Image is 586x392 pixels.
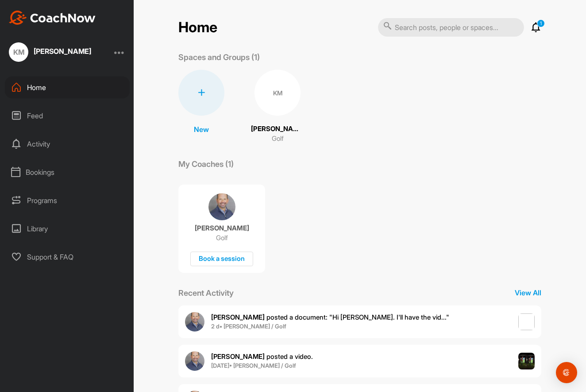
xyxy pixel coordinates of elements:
div: [PERSON_NAME] [34,48,91,55]
div: Bookings [5,161,130,183]
img: user avatar [185,312,204,332]
div: Library [5,218,130,240]
div: Programs [5,189,130,211]
p: Spaces and Groups (1) [178,51,260,63]
p: My Coaches (1) [178,158,234,170]
div: Home [5,76,130,98]
p: [PERSON_NAME] [195,224,249,233]
img: coach avatar [208,193,235,220]
b: 2 d • [PERSON_NAME] / Golf [211,323,286,330]
div: Book a session [190,252,253,266]
div: KM [9,42,28,62]
input: Search posts, people or spaces... [378,18,524,37]
div: Activity [5,133,130,155]
img: post image [518,353,535,369]
p: Golf [216,234,228,242]
p: View All [515,287,541,298]
p: [PERSON_NAME] [251,124,304,134]
p: Golf [272,134,284,144]
b: [PERSON_NAME] [211,352,265,361]
h2: Home [178,19,217,36]
div: KM [254,70,301,116]
div: Feed [5,105,130,127]
img: post image [518,313,535,330]
div: Support & FAQ [5,246,130,268]
b: [DATE] • [PERSON_NAME] / Golf [211,362,296,369]
div: Open Intercom Messenger [556,362,577,383]
b: [PERSON_NAME] [211,313,265,321]
a: KM[PERSON_NAME]Golf [251,70,304,144]
p: New [194,124,209,135]
p: Recent Activity [178,287,234,299]
span: posted a video . [211,352,313,361]
img: CoachNow [9,11,96,25]
img: user avatar [185,351,204,371]
p: 1 [537,19,545,27]
span: posted a document : " Hi [PERSON_NAME]. I'll have the vid... " [211,313,449,321]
